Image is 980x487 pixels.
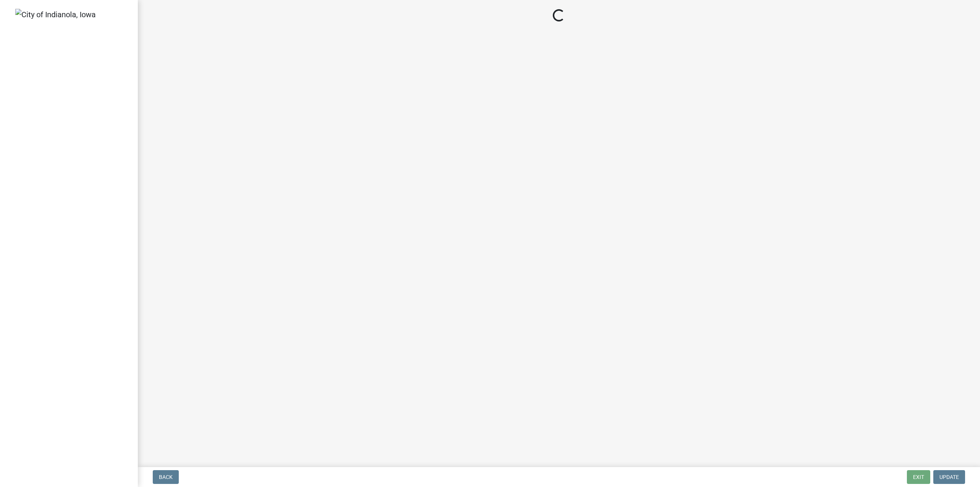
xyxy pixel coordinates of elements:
img: City of Indianola, Iowa [15,9,96,20]
span: Back [159,474,173,480]
span: Update [939,474,959,480]
button: Back [153,470,179,484]
button: Update [933,470,965,484]
button: Exit [907,470,930,484]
